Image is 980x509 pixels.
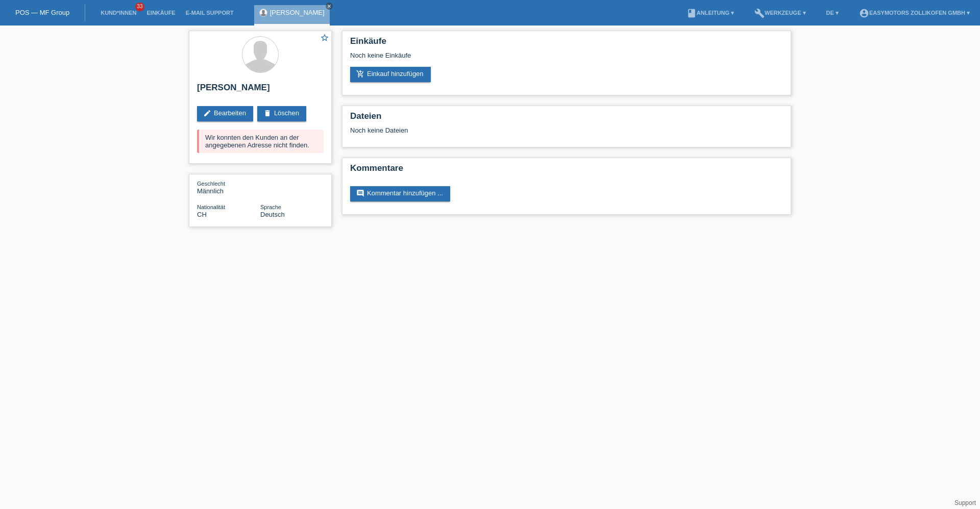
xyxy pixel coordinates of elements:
[327,4,332,9] i: close
[197,211,207,218] span: Schweiz
[356,70,364,78] i: add_shopping_cart
[203,109,211,117] i: edit
[356,189,364,197] i: comment
[181,10,239,16] a: E-Mail Support
[270,9,325,16] a: [PERSON_NAME]
[350,36,783,52] h2: Einkäufe
[197,130,324,153] div: Wir konnten den Kunden an der angegebenen Adresse nicht finden.
[197,106,253,121] a: editBearbeiten
[197,181,225,187] span: Geschlecht
[135,3,144,11] span: 33
[350,52,783,67] div: Noch keine Einkäufe
[260,211,285,218] span: Deutsch
[754,8,765,18] i: build
[15,9,69,16] a: POS — MF Group
[263,109,272,117] i: delete
[749,10,811,16] a: buildWerkzeuge ▾
[350,67,431,82] a: add_shopping_cartEinkauf hinzufügen
[326,3,333,10] a: close
[350,111,783,126] h2: Dateien
[197,204,225,210] span: Nationalität
[197,180,260,195] div: Männlich
[141,10,180,16] a: Einkäufe
[954,499,976,506] a: Support
[95,10,141,16] a: Kund*innen
[350,163,783,179] h2: Kommentare
[854,10,975,16] a: account_circleEasymotors Zollikofen GmbH ▾
[681,10,739,16] a: bookAnleitung ▾
[821,10,844,16] a: DE ▾
[320,33,329,42] i: star_border
[350,126,662,134] div: Noch keine Dateien
[320,33,329,44] a: star_border
[260,204,281,210] span: Sprache
[350,186,450,201] a: commentKommentar hinzufügen ...
[257,106,306,121] a: deleteLöschen
[859,8,869,18] i: account_circle
[687,8,697,18] i: book
[197,83,324,98] h2: [PERSON_NAME]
